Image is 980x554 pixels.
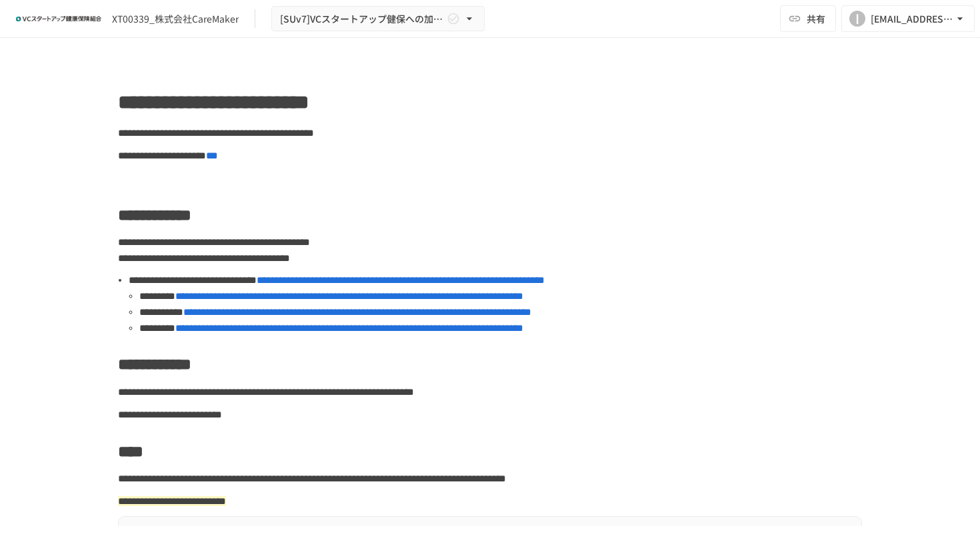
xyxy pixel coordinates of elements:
[271,6,485,32] button: [SUv7]VCスタートアップ健保への加入申請手続き
[841,5,975,32] button: I[EMAIL_ADDRESS][DOMAIN_NAME]
[280,11,444,27] span: [SUv7]VCスタートアップ健保への加入申請手続き
[16,8,101,29] img: ZDfHsVrhrXUoWEWGWYf8C4Fv4dEjYTEDCNvmL73B7ox
[871,11,953,27] div: [EMAIL_ADDRESS][DOMAIN_NAME]
[807,11,825,26] span: 共有
[780,5,836,32] button: 共有
[849,11,865,27] div: I
[112,12,239,26] div: XT00339_株式会社CareMaker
